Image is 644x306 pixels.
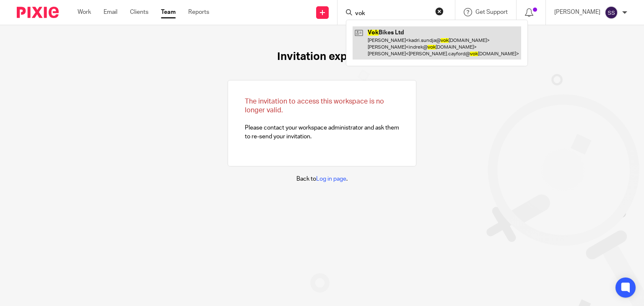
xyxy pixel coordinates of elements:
input: Search [354,10,430,18]
span: The invitation to access this workspace is no longer valid. [245,98,384,114]
span: Get Support [475,9,508,15]
img: svg%3E [605,6,618,19]
button: Clear [435,7,444,16]
p: [PERSON_NAME] [554,8,600,16]
a: Reports [188,8,209,16]
p: Back to . [296,175,348,183]
a: Clients [130,8,148,16]
p: Please contact your workspace administrator and ask them to re-send your invitation. [245,97,399,141]
a: Work [78,8,91,16]
a: Email [104,8,117,16]
a: Log in page [316,176,346,182]
img: Pixie [17,7,59,18]
a: Team [161,8,176,16]
h1: Invitation expired [277,50,367,63]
